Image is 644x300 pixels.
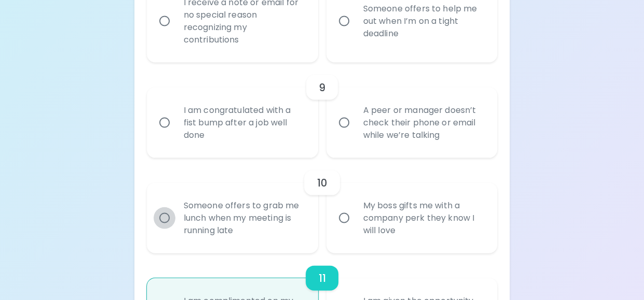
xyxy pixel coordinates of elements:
[147,158,498,253] div: choice-group-check
[355,92,492,154] div: A peer or manager doesn’t check their phone or email while we’re talking
[317,175,327,191] h6: 10
[147,63,498,158] div: choice-group-check
[175,92,312,154] div: I am congratulated with a fist bump after a job well done
[318,270,325,287] h6: 11
[319,79,325,96] h6: 9
[355,187,492,249] div: My boss gifts me with a company perk they know I will love
[175,187,312,249] div: Someone offers to grab me lunch when my meeting is running late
